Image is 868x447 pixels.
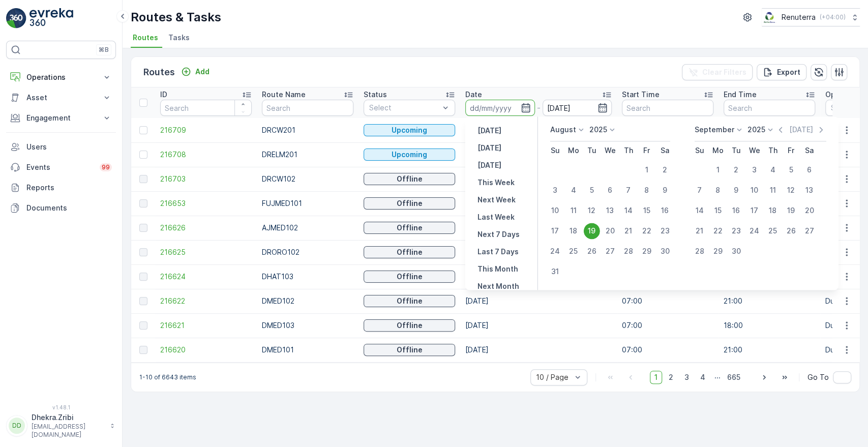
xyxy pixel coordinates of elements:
p: Offline [397,272,423,282]
button: Upcoming [364,148,455,161]
button: Offline [364,246,455,258]
span: 665 [723,371,745,384]
div: 1 [639,162,655,178]
th: Tuesday [727,141,745,160]
p: [DATE] [477,160,501,170]
td: [DATE] [460,142,617,167]
button: Offline [364,222,455,234]
p: Reports [26,183,112,193]
td: [DATE] [460,240,617,264]
img: logo_light-DOdMpM7g.png [29,8,73,28]
div: 19 [783,202,799,219]
p: Offline [397,345,423,355]
th: Tuesday [583,141,601,160]
button: Offline [364,197,455,210]
td: [DATE] [460,289,617,313]
div: 18 [565,223,582,239]
p: Next 7 Days [477,229,520,240]
td: [DATE] [460,118,617,142]
button: Offline [364,295,455,307]
div: 28 [620,243,637,259]
div: 8 [710,182,726,198]
div: 29 [639,243,655,259]
p: Offline [397,320,423,331]
div: 31 [547,263,563,280]
td: DRELM201 [257,142,358,167]
span: Routes [133,33,158,43]
button: Yesterday [473,125,505,137]
div: 7 [620,182,637,198]
p: [DATE] [477,126,501,136]
td: 21:00 [719,338,820,362]
img: logo [6,8,26,28]
div: 30 [657,243,673,259]
p: ⌘B [99,46,109,54]
button: Next Week [473,194,520,206]
button: Clear Filters [682,64,753,80]
p: 2025 [589,125,607,135]
a: 216622 [160,296,252,306]
button: Add [177,66,214,78]
div: 24 [547,243,563,259]
div: 19 [584,223,600,239]
td: DMED101 [257,338,358,362]
button: Upcoming [364,124,455,136]
div: 14 [692,202,708,219]
button: Renuterra(+04:00) [762,8,860,26]
td: 18:00 [719,313,820,338]
div: 6 [801,162,818,178]
div: 18 [765,202,781,219]
input: dd/mm/yyyy [543,100,612,116]
p: Documents [26,203,112,213]
p: Upcoming [392,125,427,135]
a: 216708 [160,150,252,160]
a: Documents [6,198,116,218]
div: Toggle Row Selected [139,346,147,354]
button: Engagement [6,108,116,128]
button: Last Week [473,211,519,223]
div: 8 [639,182,655,198]
div: 5 [584,182,600,198]
p: Users [26,142,112,152]
div: 15 [710,202,726,219]
a: 216626 [160,223,252,233]
p: Events [26,162,94,172]
button: Offline [364,319,455,332]
div: 29 [710,243,726,259]
button: Next Month [473,280,523,292]
div: 12 [783,182,799,198]
div: 27 [602,243,618,259]
span: v 1.48.1 [6,404,116,410]
div: 4 [765,162,781,178]
p: Start Time [622,90,660,100]
th: Saturday [800,141,819,160]
td: 21:00 [719,289,820,313]
button: Offline [364,271,455,283]
div: Toggle Row Selected [139,321,147,330]
td: 07:00 [617,313,719,338]
p: [DATE] [789,125,813,135]
p: ... [714,371,721,384]
span: 216621 [160,320,252,331]
th: Friday [638,141,656,160]
div: 22 [710,223,726,239]
button: Offline [364,344,455,356]
a: 216703 [160,174,252,184]
p: Offline [397,198,423,208]
div: Toggle Row Selected [139,151,147,159]
a: 216653 [160,198,252,208]
span: 1 [650,371,662,384]
button: Last 7 Days [473,246,523,258]
div: Toggle Row Selected [139,126,147,134]
p: Routes & Tasks [131,9,221,25]
div: 3 [547,182,563,198]
td: DRORO102 [257,240,358,264]
div: 17 [547,223,563,239]
a: 216624 [160,272,252,282]
div: Toggle Row Selected [139,175,147,183]
div: 11 [765,182,781,198]
button: This Month [473,263,522,275]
